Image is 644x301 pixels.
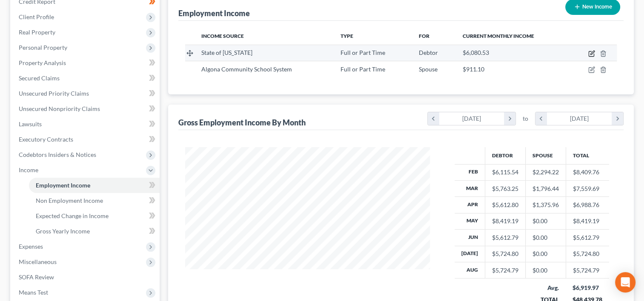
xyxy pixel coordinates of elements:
[12,101,160,116] a: Unsecured Nonpriority Claims
[12,132,160,147] a: Executory Contracts
[36,182,90,189] span: Employment Income
[492,233,518,242] div: $5,612.79
[36,197,103,204] span: Non Employment Income
[19,90,89,97] span: Unsecured Priority Claims
[178,117,306,128] div: Gross Employment Income By Month
[572,284,602,292] div: $6,919.97
[439,112,504,125] div: [DATE]
[455,246,485,262] th: [DATE]
[29,208,160,224] a: Expected Change in Income
[566,230,609,246] td: $5,612.79
[19,105,100,112] span: Unsecured Nonpriority Claims
[455,164,485,180] th: Feb
[492,250,518,258] div: $5,724.80
[341,65,385,73] span: Full or Part Time
[535,112,547,125] i: chevron_left
[532,185,559,193] div: $1,796.44
[462,65,484,73] span: $911.10
[19,59,66,66] span: Property Analysis
[532,168,559,176] div: $2,294.22
[341,49,385,56] span: Full or Part Time
[566,164,609,180] td: $8,409.76
[492,201,518,209] div: $5,612.80
[566,197,609,213] td: $6,988.76
[19,28,55,36] span: Real Property
[178,8,250,18] div: Employment Income
[492,217,518,225] div: $8,419.19
[455,230,485,246] th: Jun
[19,166,38,173] span: Income
[532,233,559,242] div: $0.00
[29,178,160,193] a: Employment Income
[525,147,566,164] th: Spouse
[532,266,559,275] div: $0.00
[12,116,160,132] a: Lawsuits
[455,213,485,229] th: May
[19,136,73,143] span: Executory Contracts
[455,262,485,278] th: Aug
[492,266,518,275] div: $5,724.79
[566,147,609,164] th: Total
[532,284,559,292] div: Avg.
[419,65,438,73] span: Spouse
[523,114,528,123] span: to
[566,180,609,196] td: $7,559.69
[485,147,525,164] th: Debtor
[532,201,559,209] div: $1,375.96
[492,185,518,193] div: $5,763.25
[12,270,160,285] a: SOFA Review
[615,272,635,292] div: Open Intercom Messenger
[566,246,609,262] td: $5,724.80
[201,65,292,73] span: Algona Community School System
[19,273,54,281] span: SOFA Review
[428,112,439,125] i: chevron_left
[419,33,429,39] span: For
[19,243,43,250] span: Expenses
[19,74,60,82] span: Secured Claims
[36,212,109,219] span: Expected Change in Income
[419,49,438,56] span: Debtor
[455,197,485,213] th: Apr
[341,33,353,39] span: Type
[19,13,54,20] span: Client Profile
[612,112,623,125] i: chevron_right
[492,168,518,176] div: $6,115.54
[504,112,515,125] i: chevron_right
[532,250,559,258] div: $0.00
[12,86,160,101] a: Unsecured Priority Claims
[29,193,160,208] a: Non Employment Income
[19,151,96,158] span: Codebtors Insiders & Notices
[19,44,67,51] span: Personal Property
[462,33,534,39] span: Current Monthly Income
[19,120,42,128] span: Lawsuits
[19,289,48,296] span: Means Test
[566,262,609,278] td: $5,724.79
[201,33,244,39] span: Income Source
[532,217,559,225] div: $0.00
[12,55,160,71] a: Property Analysis
[12,71,160,86] a: Secured Claims
[19,258,57,265] span: Miscellaneous
[566,213,609,229] td: $8,419.19
[455,180,485,196] th: Mar
[547,112,612,125] div: [DATE]
[29,224,160,239] a: Gross Yearly Income
[36,227,90,235] span: Gross Yearly Income
[201,49,252,56] span: State of [US_STATE]
[462,49,489,56] span: $6,080.53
